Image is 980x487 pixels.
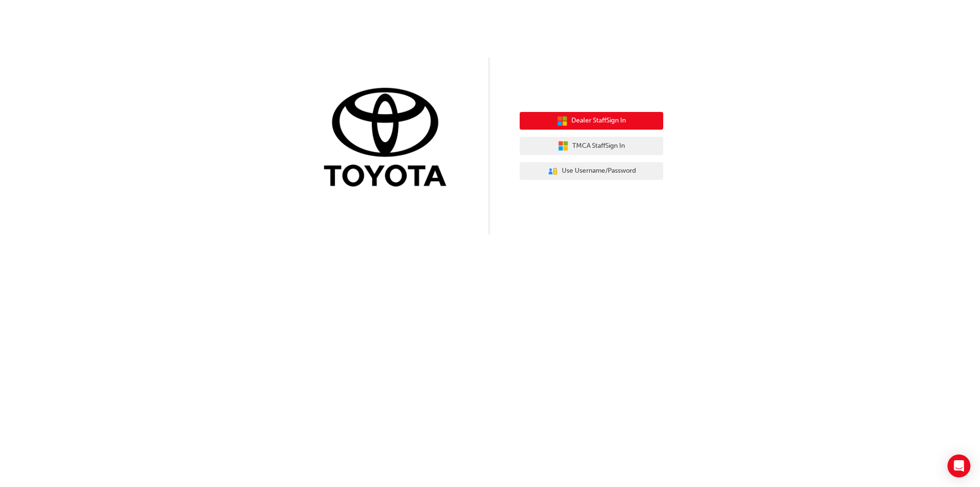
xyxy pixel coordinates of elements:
button: Use Username/Password [520,162,663,180]
button: Dealer StaffSign In [520,112,663,130]
span: Dealer Staff Sign In [571,115,626,126]
span: Use Username/Password [562,166,636,177]
img: Trak [317,86,460,191]
button: TMCA StaffSign In [520,137,663,155]
span: TMCA Staff Sign In [572,141,625,152]
div: Open Intercom Messenger [947,454,970,477]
